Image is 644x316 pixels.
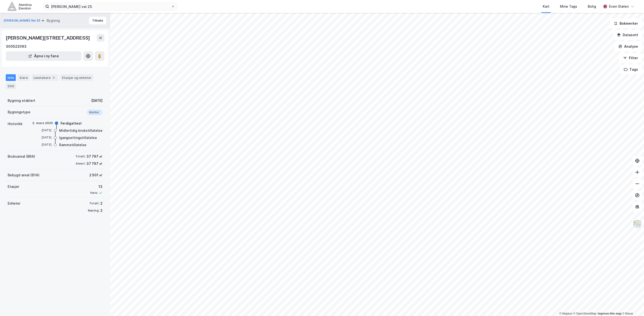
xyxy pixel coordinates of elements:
div: Totalt: [89,201,99,205]
div: [DATE] [32,143,51,147]
div: Even Stølen [609,4,629,9]
button: Åpne i ny fane [6,51,81,61]
button: Tilbake [89,17,106,24]
div: Etasjer [8,184,19,190]
div: Etasjer og enheter [62,75,91,80]
iframe: Chat Widget [620,293,644,316]
div: Igangsettingstillatelse [59,135,97,141]
div: [DATE] [32,135,51,140]
div: Bebygd areal (BYA) [8,172,40,178]
button: Bokmerker [610,19,642,28]
button: Datasett [613,30,642,40]
img: akershus-eiendom-logo.9091f326c980b4bce74ccdd9f866810c.svg [8,2,32,11]
input: Søk på adresse, matrikkel, gårdeiere, leietakere eller personer [49,3,171,10]
button: Filter [619,53,642,63]
div: 2 501 ㎡ [89,172,102,178]
div: Heis: [90,191,98,195]
div: Bygning [47,18,60,23]
a: Mapbox [559,312,572,315]
div: Totalt: [75,155,85,158]
button: [PERSON_NAME] Vei 25 [4,18,41,23]
div: 37 797 ㎡ [86,161,102,167]
div: Mine Tags [560,4,577,9]
div: 37 797 ㎡ [86,154,102,159]
button: Tags [620,65,642,74]
div: Bygningstype [8,109,30,115]
div: Næring: [88,209,99,213]
div: Kart [543,4,549,9]
div: Midlertidig brukstillatelse [59,128,102,133]
div: Bygning etablert [8,98,35,103]
div: [DATE] [91,98,102,103]
div: Enheter [8,201,20,206]
div: Info [6,74,16,81]
div: 13 [90,184,102,190]
div: Historikk [8,121,23,127]
div: Eiere [18,74,30,81]
div: 300522093 [6,44,27,49]
div: [DATE] [32,128,51,132]
div: Rammetillatelse [59,142,86,148]
div: Bolig [588,4,596,9]
div: Bruksareal (BRA) [8,154,35,159]
div: Ferdigattest [61,121,82,126]
img: Z [633,219,642,229]
div: 3 [51,75,56,80]
a: Improve this map [598,312,621,315]
div: 2. mars 2023 [32,121,53,125]
a: OpenStreetMap [573,312,597,315]
div: Kontrollprogram for chat [620,293,644,316]
div: Annet: [76,162,85,166]
div: 2 [100,201,102,206]
button: Analyse [614,42,642,51]
div: 2 [100,208,102,213]
div: Leietakere [32,74,58,81]
div: ESG [6,83,16,89]
div: [PERSON_NAME][STREET_ADDRESS] [6,34,91,42]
